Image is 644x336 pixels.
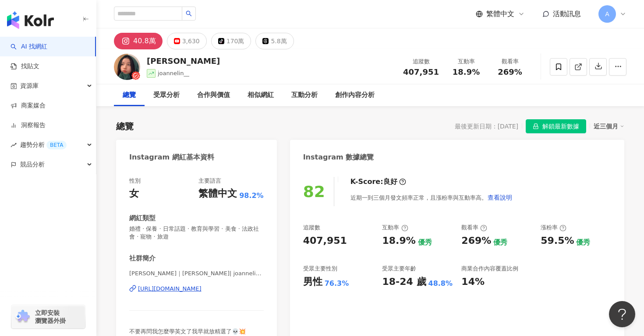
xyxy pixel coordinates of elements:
span: 407,951 [403,67,439,76]
span: 18.9% [453,68,480,76]
div: 女 [129,187,139,201]
button: 查看說明 [487,189,513,206]
a: 商案媒合 [11,101,46,110]
div: [URL][DOMAIN_NAME] [138,285,202,293]
div: 82 [303,183,325,201]
span: joannelin__ [158,70,189,76]
div: 追蹤數 [403,57,439,66]
div: 3,630 [182,35,200,47]
button: 解鎖最新數據 [526,119,586,133]
button: 40.8萬 [114,33,163,49]
div: 總覽 [116,120,134,132]
div: 互動率 [449,57,483,66]
div: 主要語言 [198,177,221,185]
div: 48.8% [428,279,453,288]
button: 170萬 [211,33,251,49]
div: 良好 [383,177,397,187]
span: rise [11,142,17,148]
div: 近三個月 [594,121,624,132]
div: Instagram 網紅基本資料 [129,152,214,162]
span: 解鎖最新數據 [542,120,579,134]
div: 407,951 [303,234,347,248]
div: 繁體中文 [198,187,237,201]
div: 40.8萬 [133,35,156,47]
div: 170萬 [226,35,244,47]
div: 優秀 [493,238,507,247]
div: BETA [46,141,67,149]
div: 性別 [129,177,141,185]
a: [URL][DOMAIN_NAME] [129,285,264,293]
div: 近期一到三個月發文頻率正常，且漲粉率與互動率高。 [350,189,513,206]
div: 最後更新日期：[DATE] [455,123,518,130]
span: 資源庫 [20,76,39,96]
span: 98.2% [239,191,264,201]
div: 觀看率 [461,224,487,232]
div: 優秀 [576,238,590,247]
div: 受眾分析 [153,90,180,100]
div: 18.9% [382,234,415,248]
div: 社群簡介 [129,254,156,263]
div: 59.5% [541,234,574,248]
div: 觀看率 [493,57,527,66]
div: 受眾主要年齡 [382,265,416,273]
a: searchAI 找網紅 [11,42,47,51]
span: [PERSON_NAME]｜[PERSON_NAME]| joannelin__ [129,270,264,277]
div: Instagram 數據總覽 [303,152,374,162]
div: 互動分析 [291,90,318,100]
iframe: Help Scout Beacon - Open [609,301,635,327]
div: 追蹤數 [303,224,320,232]
div: K-Score : [350,177,406,187]
a: 找貼文 [11,62,39,71]
button: 3,630 [167,33,207,49]
img: chrome extension [14,310,31,324]
span: 269% [498,68,522,76]
div: 網紅類型 [129,214,156,223]
span: 立即安裝 瀏覽器外掛 [35,309,66,325]
img: KOL Avatar [114,54,140,80]
span: A [605,9,609,19]
div: 優秀 [418,238,432,247]
div: 創作內容分析 [335,90,375,100]
a: chrome extension立即安裝 瀏覽器外掛 [11,305,85,329]
div: 受眾主要性別 [303,265,337,273]
div: [PERSON_NAME] [147,55,220,66]
span: 活動訊息 [553,10,581,18]
span: 查看說明 [488,194,512,201]
span: 趨勢分析 [20,135,67,155]
div: 漲粉率 [541,224,566,232]
img: logo [7,11,54,29]
span: 繁體中文 [486,9,514,19]
div: 商業合作內容覆蓋比例 [461,265,518,273]
span: 婚禮 · 保養 · 日常話題 · 教育與學習 · 美食 · 法政社會 · 寵物 · 旅遊 [129,225,264,241]
div: 76.3% [325,279,349,288]
div: 18-24 歲 [382,275,426,289]
span: lock [533,123,539,129]
div: 男性 [303,275,322,289]
div: 相似網紅 [248,90,274,100]
span: 競品分析 [20,155,45,174]
a: 洞察報告 [11,121,46,130]
button: 5.8萬 [255,33,294,49]
div: 總覽 [123,90,136,100]
div: 269% [461,234,491,248]
span: search [186,10,192,17]
div: 合作與價值 [197,90,230,100]
div: 5.8萬 [271,35,287,47]
div: 互動率 [382,224,408,232]
div: 14% [461,275,485,289]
